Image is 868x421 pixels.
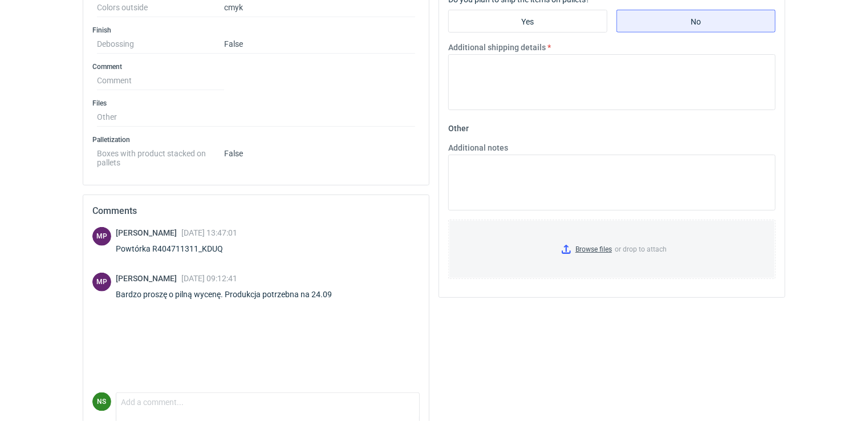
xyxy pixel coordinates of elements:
[116,289,346,300] div: Bardzo proszę o pilną wycenę. Produkcja potrzebna na 24.09
[97,71,224,90] dt: Comment
[448,142,508,153] label: Additional notes
[116,228,181,237] span: [PERSON_NAME]
[449,220,775,278] label: or drop to attach
[92,392,111,411] figcaption: NS
[92,227,111,246] div: Michał Palasek
[92,62,420,71] h3: Comment
[181,274,237,283] span: [DATE] 09:12:41
[97,108,224,127] dt: Other
[224,144,415,167] dd: False
[448,42,546,53] label: Additional shipping details
[92,392,111,411] div: Natalia Stępak
[92,99,420,108] h3: Files
[224,35,415,54] dd: False
[92,26,420,35] h3: Finish
[92,273,111,292] figcaption: MP
[448,119,469,133] legend: Other
[92,204,420,218] h2: Comments
[116,243,237,254] div: Powtórka R404711311_KDUQ
[97,144,224,167] dt: Boxes with product stacked on pallets
[92,227,111,246] figcaption: MP
[97,35,224,54] dt: Debossing
[92,135,420,144] h3: Palletization
[181,228,237,237] span: [DATE] 13:47:01
[616,10,776,33] label: No
[92,273,111,292] div: Michał Palasek
[116,274,181,283] span: [PERSON_NAME]
[448,10,607,33] label: Yes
